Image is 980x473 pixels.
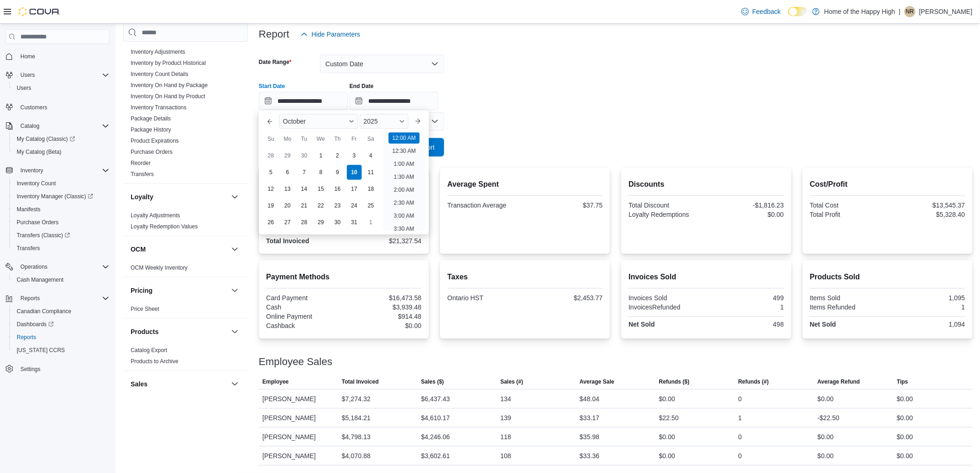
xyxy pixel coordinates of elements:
[131,245,227,254] button: OCM
[131,115,171,122] a: Package Details
[283,118,306,125] span: October
[9,229,113,242] a: Transfers (Classic)
[889,294,965,302] div: 1,095
[17,120,109,132] span: Catalog
[347,198,362,213] div: day-24
[297,132,312,146] div: Tu
[17,308,71,315] span: Canadian Compliance
[889,303,965,311] div: 1
[390,197,418,208] li: 2:30 AM
[447,294,523,302] div: Ontario HST
[659,393,675,404] div: $0.00
[708,211,784,218] div: $0.00
[708,303,784,311] div: 1
[17,193,93,200] span: Inventory Manager (Classic)
[810,211,886,218] div: Total Profit
[266,271,421,283] h2: Payment Methods
[342,412,371,423] div: $5,184.21
[131,306,159,312] a: Price Sheet
[17,293,109,304] span: Reports
[13,217,109,228] span: Purchase Orders
[13,332,40,343] a: Reports
[259,356,333,367] h3: Employee Sales
[817,412,839,423] div: -$22.50
[13,178,109,189] span: Inventory Count
[280,198,295,213] div: day-20
[897,393,913,404] div: $0.00
[364,165,378,180] div: day-11
[9,216,113,229] button: Purchase Orders
[123,210,248,236] div: Loyalty
[17,245,40,252] span: Transfers
[889,321,965,328] div: 1,094
[17,261,109,272] span: Operations
[919,6,973,17] p: [PERSON_NAME]
[346,313,421,320] div: $914.48
[297,165,312,180] div: day-7
[20,167,43,174] span: Inventory
[810,202,886,209] div: Total Cost
[297,198,312,213] div: day-21
[13,319,57,330] a: Dashboards
[330,132,345,146] div: Th
[259,92,348,110] input: Press the down key to enter a popover containing a calendar. Press the escape key to close the po...
[123,46,248,183] div: Inventory
[131,379,227,389] button: Sales
[330,165,345,180] div: day-9
[628,202,704,209] div: Total Discount
[628,211,704,218] div: Loyalty Redemptions
[314,132,328,146] div: We
[17,293,44,304] button: Reports
[9,190,113,203] a: Inventory Manager (Classic)
[13,319,109,330] span: Dashboards
[131,104,187,111] a: Inventory Transactions
[360,114,408,129] div: Button. Open the year selector. 2025 is currently selected.
[259,29,289,40] h3: Report
[13,306,75,317] a: Canadian Compliance
[347,215,362,230] div: day-31
[20,263,48,271] span: Operations
[229,326,240,337] button: Products
[131,171,154,177] a: Transfers
[347,148,362,163] div: day-3
[131,138,179,144] a: Product Expirations
[628,303,704,311] div: InvoicesRefunded
[2,164,113,177] button: Inventory
[13,217,63,228] a: Purchase Orders
[389,132,420,144] li: 12:00 AM
[13,133,109,145] span: My Catalog (Classic)
[131,305,159,313] span: Price Sheet
[123,262,248,277] div: OCM
[13,191,109,202] span: Inventory Manager (Classic)
[263,147,379,231] div: October, 2025
[738,412,742,423] div: 1
[229,191,240,202] button: Loyalty
[889,202,965,209] div: $13,545.37
[421,412,450,423] div: $4,610.17
[131,49,185,55] a: Inventory Adjustments
[17,261,51,272] button: Operations
[259,409,338,427] div: [PERSON_NAME]
[259,82,285,90] label: Start Date
[817,378,860,385] span: Average Refund
[13,306,109,317] span: Canadian Compliance
[659,431,675,442] div: $0.00
[2,292,113,305] button: Reports
[346,303,421,311] div: $3,939.48
[347,182,362,196] div: day-17
[13,332,109,343] span: Reports
[897,378,908,385] span: Tips
[13,146,65,158] a: My Catalog (Beta)
[266,322,342,329] div: Cashback
[2,50,113,63] button: Home
[383,132,425,231] ul: Time
[17,69,38,81] button: Users
[264,198,278,213] div: day-19
[263,378,289,385] span: Employee
[297,148,312,163] div: day-30
[17,148,62,156] span: My Catalog (Beta)
[19,7,60,16] img: Cova
[123,303,248,318] div: Pricing
[421,431,450,442] div: $4,246.06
